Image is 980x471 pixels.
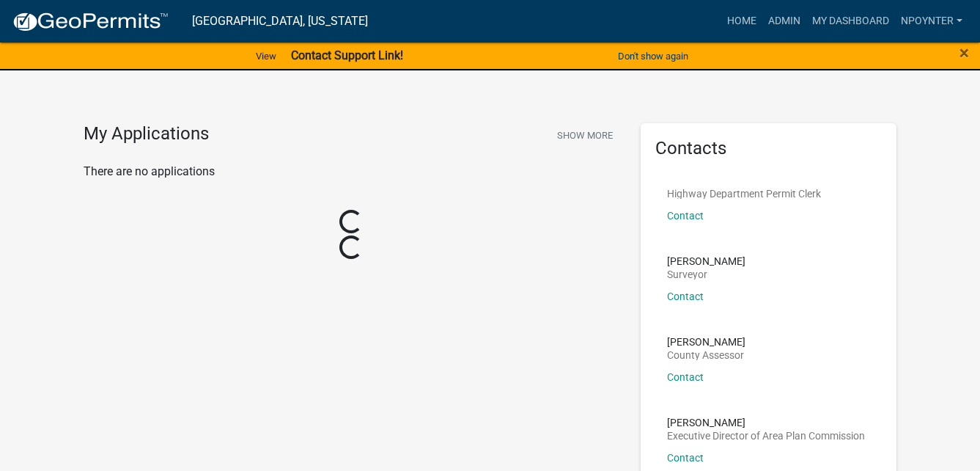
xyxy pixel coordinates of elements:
a: View [250,44,282,68]
span: × [959,43,969,63]
a: Home [721,7,762,35]
a: Contact [667,291,704,302]
a: Contact [667,452,704,464]
a: Npoynter [895,7,968,35]
p: Executive Director of Area Plan Commission [667,431,865,441]
h5: Contacts [655,138,883,159]
button: Show More [551,123,619,147]
a: [GEOGRAPHIC_DATA], [US_STATE] [192,9,368,34]
p: [PERSON_NAME] [667,337,745,347]
strong: Contact Support Link! [291,48,403,62]
a: My Dashboard [806,7,895,35]
p: [PERSON_NAME] [667,417,865,428]
p: Surveyor [667,269,745,280]
p: County Assessor [667,350,745,360]
a: Admin [762,7,806,35]
p: There are no applications [84,163,619,180]
p: Highway Department Permit Clerk [667,189,821,199]
h4: My Applications [84,123,209,145]
p: [PERSON_NAME] [667,256,745,266]
a: Contact [667,371,704,383]
a: Contact [667,210,704,222]
button: Close [959,44,969,62]
button: Don't show again [612,44,694,68]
